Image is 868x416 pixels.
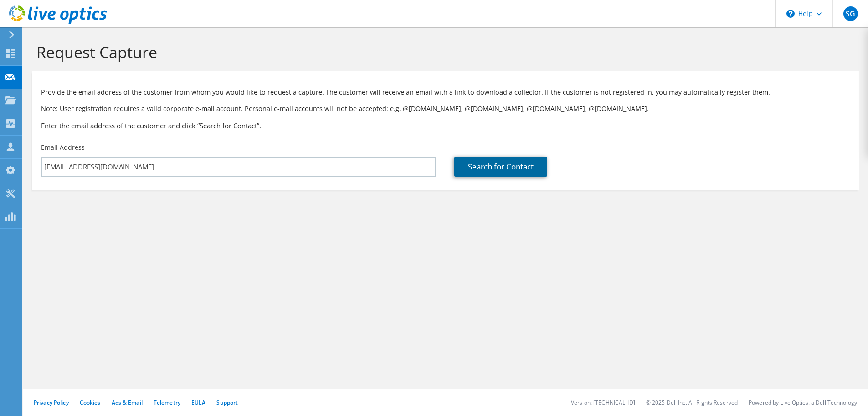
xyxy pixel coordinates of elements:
[843,6,858,21] span: SG
[36,42,850,62] h1: Request Capture
[749,399,857,406] li: Powered by Live Optics, a Dell Technology
[112,399,143,406] a: Ads & Email
[191,399,205,406] a: EULA
[41,104,850,114] p: Note: User registration requires a valid corporate e-mail account. Personal e-mail accounts will ...
[646,399,738,406] li: © 2025 Dell Inc. All Rights Reserved
[154,399,180,406] a: Telemetry
[786,10,795,18] svg: \n
[454,157,547,177] a: Search for Contact
[41,121,850,131] h3: Enter the email address of the customer and click “Search for Contact”.
[41,87,850,97] p: Provide the email address of the customer from whom you would like to request a capture. The cust...
[34,399,69,406] a: Privacy Policy
[571,399,635,406] li: Version: [TECHNICAL_ID]
[80,399,101,406] a: Cookies
[216,399,238,406] a: Support
[41,143,85,152] label: Email Address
